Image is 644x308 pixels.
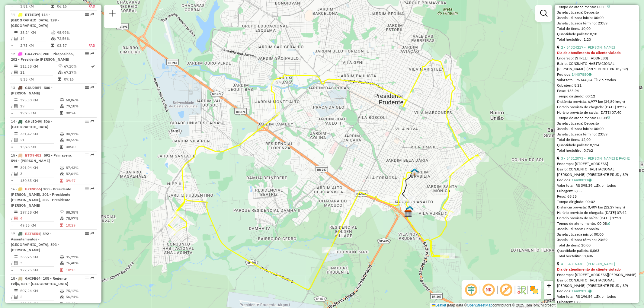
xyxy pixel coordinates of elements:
[25,231,40,236] span: BZT8E51
[60,255,64,259] i: % de utilização do peso
[85,232,89,235] em: Opções
[57,36,82,42] td: 72,56%
[11,187,71,208] span: | 300 - Presidente [PERSON_NAME], 301 - Presidente [PERSON_NAME], 306 - Presidente [PERSON_NAME]
[20,267,59,273] td: 122,25 KM
[557,205,637,210] div: Distância prevista: 0,409 km (12,27 km/h)
[60,261,64,265] i: % de utilização da cubagem
[544,281,553,290] a: Zoom in
[557,194,577,198] span: Peso: 68,35
[51,37,56,40] i: % de utilização da cubagem
[557,132,637,137] div: Janela utilizada término: 23:59
[557,94,637,99] div: Tempo dirigindo: 00:12
[467,303,493,307] a: OpenStreetMap
[85,86,89,89] em: Opções
[557,167,637,177] div: Bairro: CONJUNTO HABITACIONAL [PERSON_NAME] (PRESIDENTE PRUD / SP)
[464,283,479,297] span: Ocultar deslocamento
[64,63,91,69] td: 67,10%
[11,52,74,62] span: 12 -
[91,187,94,191] em: Rota exportada
[557,115,637,121] div: Tempo de atendimento: 00:08
[14,65,18,68] i: Distância Total
[11,222,14,228] td: =
[66,267,94,273] td: 10:13
[557,142,637,148] div: Quantidade pallets: 0,124
[60,138,64,142] i: % de utilização da cubagem
[11,119,52,129] span: | 506 - [GEOGRAPHIC_DATA]
[58,65,62,68] i: % de utilização do peso
[66,288,94,294] td: 75,12%
[544,290,553,299] a: Zoom out
[11,153,72,163] span: 15 -
[11,294,14,300] td: /
[60,289,64,293] i: % de utilização do peso
[66,178,94,184] td: 09:47
[20,215,59,221] td: 4
[557,126,637,132] div: Janela utilizada início: 00:00
[66,144,94,150] td: 08:40
[11,153,72,163] span: | 591 - Primavera, 594 - [PERSON_NAME]
[557,15,637,21] div: Janela utilizada início: 00:00
[91,119,94,123] em: Rota exportada
[557,248,637,253] div: Quantidade pallets: 0,063
[85,153,89,157] em: Opções
[14,261,18,265] i: Total de Atividades
[11,260,14,266] td: /
[557,177,637,183] div: Pedidos:
[66,260,94,266] td: 76,40%
[432,303,446,307] a: Leaflet
[14,132,18,136] i: Distância Total
[66,301,94,307] td: 08:43
[14,37,18,40] i: Total de Atividades
[11,69,14,75] td: /
[11,144,14,150] td: =
[14,172,18,176] i: Total de Atividades
[430,303,557,308] div: Map data © contributors,© 2025 TomTom, Microsoft
[11,215,14,221] td: /
[14,217,18,220] i: Total de Atividades
[14,166,18,170] i: Distância Total
[20,222,59,228] td: 49,35 KM
[557,137,637,142] div: Total de itens: 12,00
[66,209,94,215] td: 88,35%
[14,289,18,293] i: Distância Total
[557,26,637,31] div: Total de itens: 10,00
[557,148,637,153] div: Total hectolitro: 0,762
[58,71,62,74] i: % de utilização da cubagem
[20,63,58,69] td: 112,38 KM
[557,121,637,126] div: Janela utilizada: Depósito
[85,187,89,191] em: Opções
[14,98,18,102] i: Distância Total
[66,254,94,260] td: 95,77%
[60,179,63,183] i: Tempo total em rota
[557,99,637,104] div: Distância prevista: 6,977 km (34,89 km/h)
[64,69,91,75] td: 67,27%
[91,13,94,16] em: Rota exportada
[561,156,630,160] a: 3 - 54312073 - [PERSON_NAME] E PACHE
[85,276,89,280] em: Opções
[60,224,63,227] i: Tempo total em rota
[57,43,82,49] td: 03:57
[60,145,63,149] i: Tempo total em rota
[66,294,94,300] td: 56,74%
[557,267,621,271] strong: Dia de atendimento do cliente violado
[25,153,41,157] span: BTO9H82
[25,12,39,17] span: RTI1I09
[11,119,52,129] span: 14 -
[11,231,59,252] span: | 592 - Assentamentos - [GEOGRAPHIC_DATA], 593 - [PERSON_NAME]
[91,153,94,157] em: Rota exportada
[557,300,582,304] span: Cubagem: 0,83
[20,76,58,82] td: 5,35 KM
[51,31,56,34] i: % de utilização do peso
[60,98,64,102] i: % de utilização do peso
[607,116,610,120] a: Com service time
[20,97,59,103] td: 375,30 KM
[557,104,637,110] div: Horário previsto de chegada: [DATE] 07:32
[557,110,637,115] div: Horário previsto de saída: [DATE] 07:40
[25,187,41,191] span: BXE9D66
[58,78,61,81] i: Tempo total em rota
[557,21,637,26] div: Janela utilizada término: 23:59
[20,43,51,49] td: 2,73 KM
[20,301,59,307] td: 253,62 KM
[91,65,95,68] i: Rota otimizada
[557,215,637,221] div: Horário previsto de saída: [DATE] 07:51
